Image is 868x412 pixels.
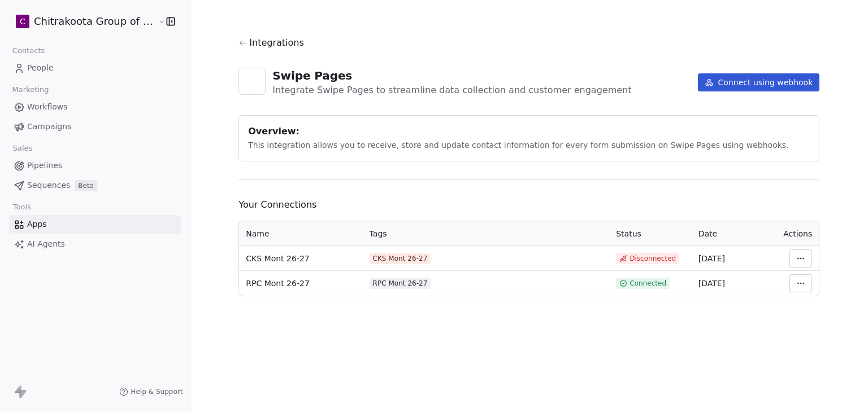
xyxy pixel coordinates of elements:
[272,68,631,84] div: Swipe Pages
[20,16,25,27] span: C
[27,218,47,230] span: Apps
[783,229,812,238] span: Actions
[248,125,810,138] div: Overview:
[75,180,97,191] span: Beta
[7,42,50,59] span: Contacts
[249,36,304,50] span: Integrations
[246,278,310,289] span: RPC Mont 26-27
[373,279,428,288] div: RPC Mont 26-27
[27,160,62,172] span: Pipelines
[8,140,37,157] span: Sales
[9,59,181,77] a: People
[698,73,820,91] button: Connect using webhook
[34,14,155,29] span: Chitrakoota Group of Institutions
[9,117,181,136] a: Campaigns
[9,156,181,175] a: Pipelines
[246,253,309,264] span: CKS Mont 26-27
[238,36,819,50] a: Integrations
[27,238,65,250] span: AI Agents
[14,12,150,31] button: CChitrakoota Group of Institutions
[27,101,68,113] span: Workflows
[8,199,36,216] span: Tools
[27,121,71,133] span: Campaigns
[373,254,428,263] div: CKS Mont 26-27
[630,254,676,263] span: Disconnected
[246,229,269,238] span: Name
[698,254,725,263] span: [DATE]
[698,229,717,238] span: Date
[238,198,819,212] span: Your Connections
[616,229,641,238] span: Status
[244,73,260,89] img: swipepages.svg
[698,279,725,288] span: [DATE]
[131,387,183,396] span: Help & Support
[7,81,54,98] span: Marketing
[630,279,666,288] span: Connected
[119,387,183,396] a: Help & Support
[272,84,631,97] div: Integrate Swipe Pages to streamline data collection and customer engagement
[9,98,181,116] a: Workflows
[9,235,181,253] a: AI Agents
[27,179,70,191] span: Sequences
[27,62,54,74] span: People
[9,176,181,195] a: SequencesBeta
[370,229,387,238] span: Tags
[248,141,788,150] span: This integration allows you to receive, store and update contact information for every form submi...
[9,215,181,234] a: Apps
